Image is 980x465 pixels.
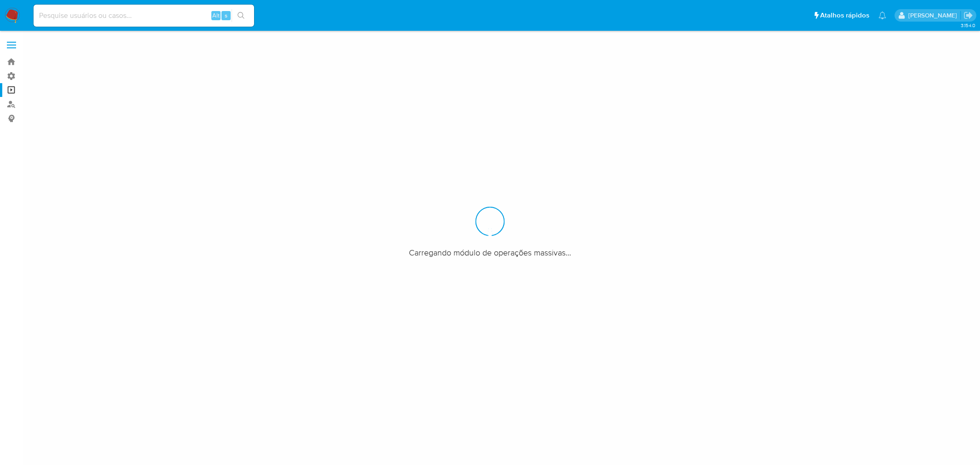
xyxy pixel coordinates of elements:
[232,9,250,22] button: search-icon
[225,11,227,20] span: s
[963,11,973,20] a: Sair
[212,11,220,20] span: Alt
[409,247,571,258] span: Carregando módulo de operações massivas...
[820,11,869,20] span: Atalhos rápidos
[908,11,960,20] p: fernanda.sandoval@mercadopago.com.br
[34,10,254,22] input: Pesquise usuários ou casos...
[878,11,886,19] a: Notificações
